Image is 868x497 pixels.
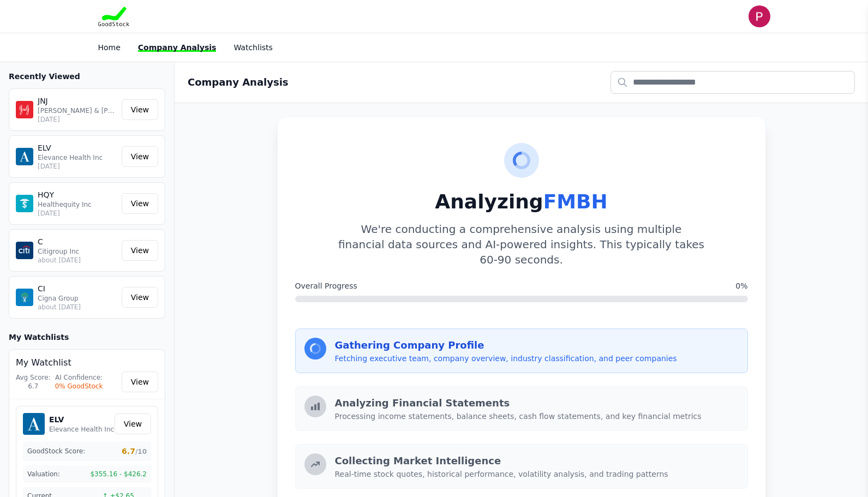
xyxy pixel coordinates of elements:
p: HQY [38,189,117,200]
p: about [DATE] [38,303,117,312]
p: Cigna Group [38,294,117,303]
p: ELV [38,142,117,153]
p: Elevance Health Inc [49,425,114,434]
img: C [16,242,33,259]
h2: Company Analysis [188,75,289,90]
p: [DATE] [38,209,117,218]
img: Goodstock Logo [98,7,130,26]
span: Valuation: [27,470,60,478]
p: [PERSON_NAME] & [PERSON_NAME] [38,106,117,115]
p: about [DATE] [38,256,117,265]
p: JNJ [38,95,117,106]
div: Avg Score: [16,373,51,382]
a: View [122,146,158,167]
p: Citigroup Inc [38,247,117,256]
a: Watchlists [234,43,272,52]
div: 0% GoodStock [55,382,103,391]
h3: My Watchlists [9,332,69,343]
img: ELV [23,413,45,435]
a: View [122,240,158,261]
a: Company Analysis [138,43,217,52]
h3: Analyzing Financial Statements [335,396,739,411]
img: CI [16,289,33,306]
div: 6.7 [16,382,51,391]
a: View [122,287,158,308]
span: 0% [735,280,747,291]
span: 6.7 [122,446,147,457]
p: Fetching executive team, company overview, industry classification, and peer companies [335,353,739,364]
h3: Collecting Market Intelligence [335,453,739,469]
p: Processing income statements, balance sheets, cash flow statements, and key financial metrics [335,411,739,422]
p: Healthequity Inc [38,200,117,209]
img: HQY [16,195,33,212]
p: [DATE] [38,162,117,171]
p: We're conducting a comprehensive analysis using multiple financial data sources and AI-powered in... [338,221,705,267]
p: Real-time stock quotes, historical performance, volatility analysis, and trading patterns [335,469,739,480]
h5: ELV [49,414,114,425]
span: $355.16 - $426.2 [90,470,147,478]
div: AI Confidence: [55,373,103,382]
a: View [122,99,158,120]
span: Overall Progress [295,280,357,291]
h3: Recently Viewed [9,71,165,82]
p: CI [38,283,117,294]
span: /10 [135,448,147,456]
p: C [38,236,117,247]
span: GoodStock Score: [27,447,85,456]
img: JNJ [16,101,33,118]
img: user photo [749,5,770,27]
p: Elevance Health Inc [38,153,117,162]
h3: Gathering Company Profile [335,338,739,353]
span: FMBH [543,190,608,213]
h1: Analyzing [295,191,748,213]
a: Home [98,43,121,52]
h4: My Watchlist [16,356,158,369]
a: View [122,372,158,392]
a: View [115,414,151,434]
p: [DATE] [38,115,117,124]
img: ELV [16,148,33,165]
a: View [122,193,158,214]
